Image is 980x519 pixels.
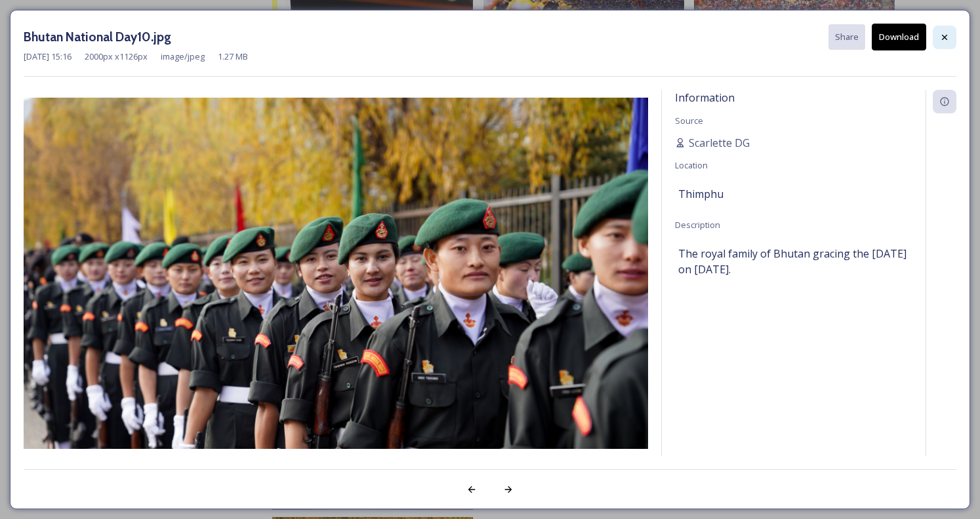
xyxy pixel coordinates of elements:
[24,28,171,47] h3: Bhutan National Day10.jpg
[218,50,248,63] span: 1.27 MB
[872,24,926,50] button: Download
[85,50,148,63] span: 2000 px x 1126 px
[675,159,708,171] span: Location
[24,50,71,63] span: [DATE] 15:16
[24,98,648,449] img: Bhutan%20National%20Day10.jpg
[689,135,750,151] span: Scarlette DG
[828,24,865,50] button: Share
[675,90,735,105] span: Information
[678,246,909,277] span: The royal family of Bhutan gracing the [DATE] on [DATE].
[675,219,720,231] span: Description
[678,186,724,202] span: Thimphu
[675,115,703,126] span: Source
[161,50,205,63] span: image/jpeg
